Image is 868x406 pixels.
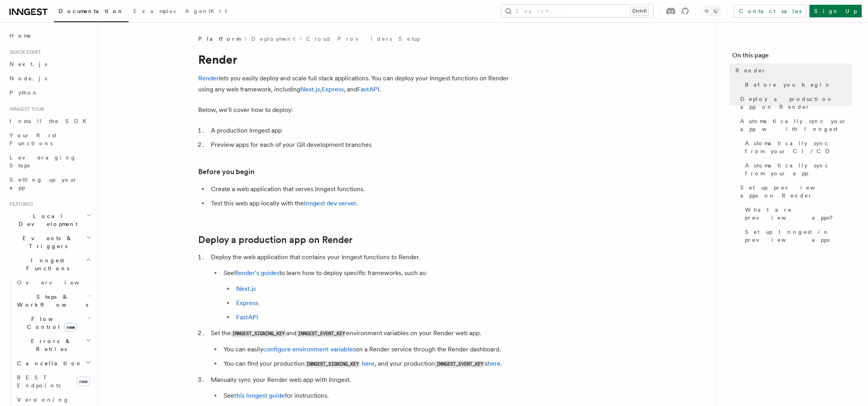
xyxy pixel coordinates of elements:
[133,8,176,14] span: Examples
[737,114,852,136] a: Automatically sync your app with Inngest
[306,35,420,43] a: Cloud Providers Setup
[6,28,93,43] a: Home
[740,184,852,199] span: Set up preview apps on Render
[6,173,93,195] a: Setting up your app
[357,85,379,93] a: FastAPI
[735,66,766,74] span: Render
[64,323,77,332] span: new
[198,73,515,95] p: lets you easily deploy and scale full stack applications. You can deploy your Inngest functions o...
[809,5,862,17] a: Sign Up
[234,269,279,277] a: Render's guides
[742,225,852,247] a: Set up Inngest in preview apps
[263,345,356,353] a: configure environment variables
[54,2,129,22] a: Documentation
[6,253,93,275] button: Inngest Functions
[17,279,99,286] span: Overview
[231,330,286,337] code: INNGEST_SIGNING_KEY
[59,8,124,14] span: Documentation
[14,356,93,370] button: Cancellation
[208,198,515,209] li: Test this web app locally with the .
[9,118,91,124] span: Install the SDK
[6,256,85,272] span: Inngest Functions
[198,35,240,43] span: Platform
[221,390,515,401] li: See for instructions.
[305,361,360,368] code: INNGEST_SIGNING_KEY
[198,166,254,177] a: Before you begin
[208,184,515,195] li: Create a web application that serves Inngest functions.
[221,358,515,370] li: You can find your production , and your production s .
[487,360,500,367] a: here
[236,313,258,321] a: FastAPI
[6,49,41,55] span: Quick start
[208,328,515,370] li: Set the and environment variables on your Render web app.
[745,206,852,222] span: What are preview apps?
[14,337,86,353] span: Errors & Retries
[322,85,344,93] a: Express
[236,299,258,307] a: Express
[6,71,93,85] a: Node.js
[6,128,93,150] a: Your first Functions
[9,75,47,82] span: Node.js
[6,231,93,253] button: Events & Triggers
[6,209,93,231] button: Local Development
[6,150,93,173] a: Leveraging Steps
[6,106,44,112] span: Inngest tour
[208,139,515,150] li: Preview apps for each of your Git development branches
[362,360,375,367] a: here
[6,85,93,100] a: Python
[198,104,515,116] p: Below, we'll cover how to deploy:
[6,201,33,207] span: Features
[734,5,806,17] a: Contact sales
[9,32,32,40] span: Home
[180,2,232,21] a: AgentKit
[6,57,93,71] a: Next.js
[77,377,90,386] span: new
[9,132,57,146] span: Your first Functions
[300,85,320,93] a: Next.js
[745,228,852,244] span: Set up Inngest in preview apps
[745,161,852,177] span: Automatically sync from your app
[129,2,180,21] a: Examples
[221,268,515,323] li: See to learn how to deploy specific frameworks, such as:
[6,114,93,128] a: Install the SDK
[742,78,852,92] a: Before you begin
[14,370,93,393] a: REST Endpointsnew
[737,180,852,203] a: Set up preview apps on Render
[198,52,515,66] h1: Render
[304,199,356,207] a: Inngest dev server
[208,125,515,136] li: A production Inngest app
[9,176,78,191] span: Setting up your app
[17,374,61,389] span: REST Endpoints
[6,212,86,228] span: Local Development
[9,61,47,67] span: Next.js
[17,397,69,403] span: Versioning
[740,117,852,133] span: Automatically sync your app with Inngest
[9,154,76,169] span: Leveraging Steps
[740,95,852,111] span: Deploy a production app on Render
[208,252,515,323] li: Deploy the web application that contains your Inngest functions to Render.
[185,8,227,14] span: AgentKit
[14,359,82,367] span: Cancellation
[14,290,93,312] button: Steps & Workflows
[9,89,38,96] span: Python
[198,74,219,82] a: Render
[296,330,346,337] code: INNGEST_EVENT_KEY
[208,374,515,401] li: Manually sync your Render web app with Inngest.
[737,92,852,114] a: Deploy a production app on Render
[742,203,852,225] a: What are preview apps?
[745,81,831,89] span: Before you begin
[14,315,87,331] span: Flow Control
[234,392,285,399] a: this Inngest guide
[742,158,852,180] a: Automatically sync from your app
[14,334,93,356] button: Errors & Retries
[435,361,485,368] code: INNGEST_EVENT_KEY
[236,285,256,292] a: Next.js
[251,35,295,43] a: Deployment
[702,6,721,16] button: Toggle dark mode
[631,7,648,15] kbd: Ctrl+K
[14,293,88,309] span: Steps & Workflows
[732,63,852,78] a: Render
[6,234,86,250] span: Events & Triggers
[732,51,852,63] h4: On this page
[501,5,653,17] button: Search...Ctrl+K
